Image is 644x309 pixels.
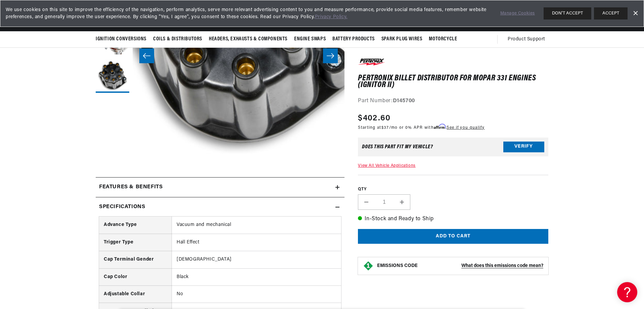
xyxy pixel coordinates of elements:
[96,31,150,47] summary: Ignition Conversions
[172,251,341,268] td: [DEMOGRAPHIC_DATA]
[358,164,415,168] a: View All Vehicle Applications
[362,144,433,150] div: Does This part fit My vehicle?
[150,31,205,47] summary: Coils & Distributors
[358,215,548,224] p: In-Stock and Ready to Ship
[377,263,418,268] strong: EMISSIONS CODE
[332,36,375,43] span: Battery Products
[500,10,535,17] a: Manage Cookies
[425,31,460,47] summary: Motorcycle
[378,31,426,47] summary: Spark Plug Wires
[6,6,491,21] span: We use cookies on this site to improve the efficiency of the navigation, perform analytics, serve...
[630,8,640,18] a: Dismiss Banner
[291,31,329,47] summary: Engine Swaps
[393,99,415,104] strong: D145700
[153,36,202,43] span: Coils & Distributors
[358,229,548,244] button: Add to cart
[172,234,341,251] td: Hall Effect
[508,31,548,47] summary: Product Support
[447,126,485,130] a: See if you qualify - Learn more about Affirm Financing (opens in modal)
[429,36,457,43] span: Motorcycle
[96,197,344,217] summary: Specifications
[594,7,628,20] button: ACCEPT
[99,268,172,285] th: Cap Color
[99,285,172,303] th: Adjustable Collar
[544,7,591,20] button: DON'T ACCEPT
[172,268,341,285] td: Black
[294,36,326,43] span: Engine Swaps
[503,142,544,152] button: Verify
[96,178,344,197] summary: Features & Benefits
[96,36,146,43] span: Ignition Conversions
[99,251,172,268] th: Cap Terminal Gender
[172,217,341,234] td: Vacuum and mechanical
[96,59,129,93] button: Load image 4 in gallery view
[99,203,145,211] h2: Specifications
[358,187,548,193] label: QTY
[434,124,446,129] span: Affirm
[99,234,172,251] th: Trigger Type
[508,36,545,43] span: Product Support
[358,97,548,106] div: Part Number:
[205,31,291,47] summary: Headers, Exhausts & Components
[358,112,390,124] span: $402.60
[99,217,172,234] th: Advance Type
[139,48,154,63] button: Slide left
[358,124,485,131] p: Starting at /mo or 0% APR with .
[381,36,422,43] span: Spark Plug Wires
[381,126,389,130] span: $37
[315,14,348,20] a: Privacy Policy.
[172,285,341,303] td: No
[363,261,374,271] img: Emissions code
[358,75,548,89] h1: PerTronix Billet Distributor for Mopar 331 Engines (Ignitor II)
[377,263,543,269] button: EMISSIONS CODEWhat does this emissions code mean?
[209,36,287,43] span: Headers, Exhausts & Components
[323,48,338,63] button: Slide right
[329,31,378,47] summary: Battery Products
[461,263,543,268] strong: What does this emissions code mean?
[99,183,163,192] h2: Features & Benefits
